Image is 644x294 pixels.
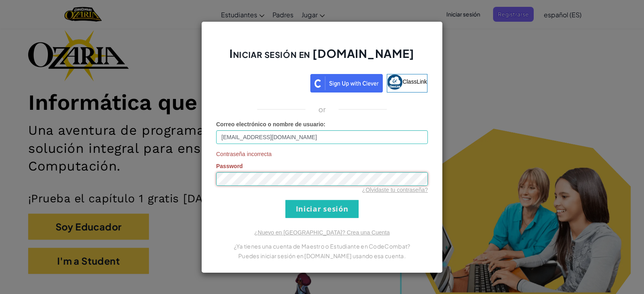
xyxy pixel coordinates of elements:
[254,229,390,236] a: ¿Nuevo en [GEOGRAPHIC_DATA]? Crea una Cuenta
[216,150,428,158] span: Contraseña incorrecta
[285,200,359,218] input: Iniciar sesión
[216,120,326,128] label: :
[387,74,402,90] img: classlink-logo-small.png
[213,73,310,91] iframe: Botón Iniciar sesión con Google
[318,105,326,114] p: or
[362,187,428,193] a: ¿Olvidaste tu contraseña?
[216,251,428,261] p: Puedes iniciar sesión en [DOMAIN_NAME] usando esa cuenta.
[402,78,427,84] span: ClassLink
[216,46,428,69] h2: Iniciar sesión en [DOMAIN_NAME]
[216,241,428,251] p: ¿Ya tienes una cuenta de Maestro o Estudiante en CodeCombat?
[216,121,324,127] span: Correo electrónico o nombre de usuario
[310,74,383,93] img: clever_sso_button@2x.png
[216,163,243,169] span: Password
